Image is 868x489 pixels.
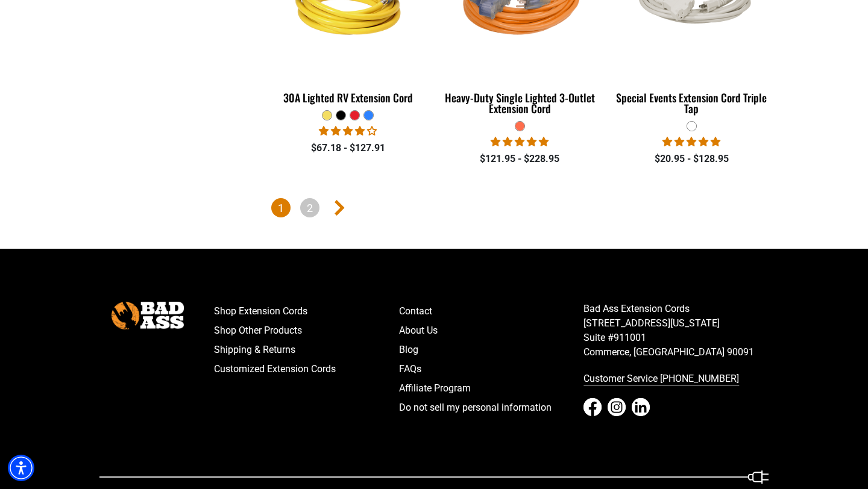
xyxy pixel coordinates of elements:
[271,198,769,220] nav: Pagination
[300,198,319,217] a: Page 2
[399,379,584,398] a: Affiliate Program
[271,198,291,217] span: Page 1
[662,136,720,148] span: 5.00 stars
[583,302,769,360] p: Bad Ass Extension Cords [STREET_ADDRESS][US_STATE] Suite #911001 Commerce, [GEOGRAPHIC_DATA] 90091
[319,125,377,137] span: 4.11 stars
[112,302,184,329] img: Bad Ass Extension Cords
[615,92,769,114] div: Special Events Extension Cord Triple Tap
[399,340,584,360] a: Blog
[271,141,425,155] div: $67.18 - $127.91
[329,198,348,217] a: Next page
[214,360,399,379] a: Customized Extension Cords
[632,398,650,416] a: LinkedIn - open in a new tab
[271,92,425,103] div: 30A Lighted RV Extension Cord
[583,398,602,416] a: Facebook - open in a new tab
[615,152,769,166] div: $20.95 - $128.95
[399,321,584,340] a: About Us
[399,302,584,321] a: Contact
[443,92,597,114] div: Heavy-Duty Single Lighted 3-Outlet Extension Cord
[491,136,549,148] span: 5.00 stars
[214,321,399,340] a: Shop Other Products
[583,369,769,388] a: call 833-674-1699
[608,398,626,416] a: Instagram - open in a new tab
[214,340,399,360] a: Shipping & Returns
[443,152,597,166] div: $121.95 - $228.95
[8,455,34,481] div: Accessibility Menu
[214,302,399,321] a: Shop Extension Cords
[399,398,584,417] a: Do not sell my personal information
[399,360,584,379] a: FAQs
